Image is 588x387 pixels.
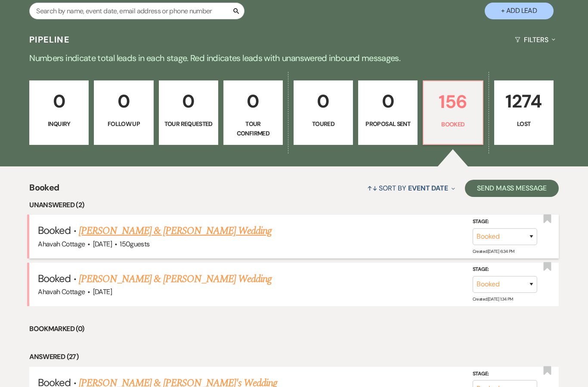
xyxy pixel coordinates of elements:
p: 0 [364,87,412,116]
span: Created: [DATE] 6:34 PM [473,248,514,254]
a: 0Tour Confirmed [223,80,283,145]
p: 0 [229,87,277,116]
a: 0Tour Requested [159,80,218,145]
span: Ahavah Cottage [38,240,85,249]
p: 156 [429,87,477,116]
a: 0Proposal Sent [358,80,418,145]
span: [DATE] [93,287,112,296]
p: 0 [99,87,148,116]
span: Booked [29,181,59,200]
li: Bookmarked (0) [29,323,558,335]
p: Proposal Sent [364,119,412,129]
span: Booked [38,272,71,285]
span: 150 guests [120,240,149,249]
p: Tour Confirmed [229,119,277,138]
a: 1274Lost [494,80,554,145]
p: Follow Up [99,119,148,129]
input: Search by name, event date, email address or phone number [29,3,244,19]
p: 0 [164,87,213,116]
a: [PERSON_NAME] & [PERSON_NAME] Wedding [79,223,272,239]
button: Send Mass Message [465,180,559,197]
p: 0 [299,87,347,116]
span: Event Date [408,184,448,193]
label: Stage: [473,369,537,378]
a: 0Follow Up [94,80,153,145]
label: Stage: [473,265,537,274]
a: 156Booked [423,80,483,145]
span: Booked [38,224,71,237]
h3: Pipeline [29,34,70,46]
p: 1274 [500,87,548,116]
button: + Add Lead [485,3,554,19]
a: 0Inquiry [29,80,89,145]
a: [PERSON_NAME] & [PERSON_NAME] Wedding [79,271,272,287]
li: Unanswered (2) [29,200,558,211]
p: Booked [429,120,477,129]
label: Stage: [473,217,537,227]
p: Tour Requested [164,119,213,129]
button: Filters [511,28,558,51]
p: Toured [299,119,347,129]
li: Answered (27) [29,351,558,362]
p: Lost [500,119,548,129]
a: 0Toured [294,80,353,145]
span: [DATE] [93,240,112,249]
span: Created: [DATE] 1:34 PM [473,296,513,302]
p: 0 [35,87,83,116]
span: ↑↓ [367,184,378,193]
button: Sort By Event Date [364,177,458,200]
span: Ahavah Cottage [38,287,85,296]
p: Inquiry [35,119,83,129]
